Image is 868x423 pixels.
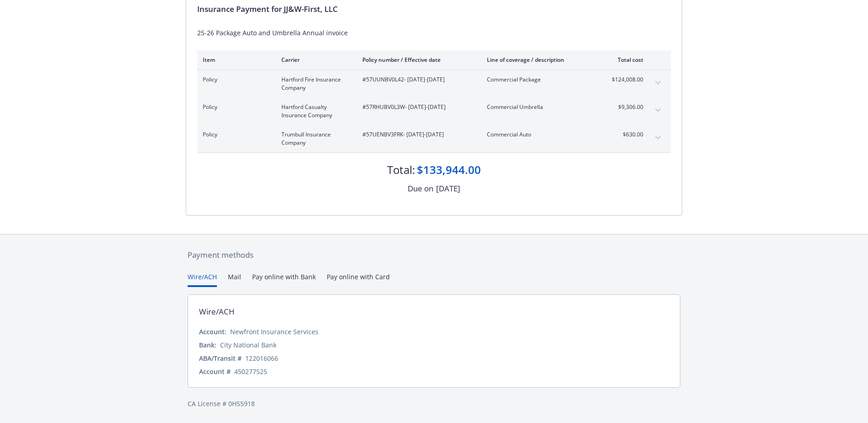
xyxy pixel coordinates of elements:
[362,76,472,84] span: #57UUNBV0L42 - [DATE]-[DATE]
[199,367,231,376] div: Account #
[408,183,433,195] div: Due on
[188,249,680,261] div: Payment methods
[203,103,267,111] span: Policy
[362,103,472,111] span: #57RHUBV0L3W - [DATE]-[DATE]
[609,56,643,64] div: Total cost
[197,125,671,152] div: PolicyTrumbull Insurance Company#57UENBV3FRK- [DATE]-[DATE]Commercial Auto$630.00expand content
[203,130,267,139] span: Policy
[487,76,594,84] span: Commercial Package
[228,272,241,287] button: Mail
[487,130,594,139] span: Commercial Auto
[199,327,226,336] div: Account:
[199,340,216,350] div: Bank:
[252,272,316,287] button: Pay online with Bank
[199,353,242,363] div: ABA/Transit #
[362,56,472,64] div: Policy number / Effective date
[609,76,643,84] span: $124,008.00
[281,103,348,119] span: Hartford Casualty Insurance Company
[197,98,671,125] div: PolicyHartford Casualty Insurance Company#57RHUBV0L3W- [DATE]-[DATE]Commercial Umbrella$9,306.00e...
[197,3,671,15] div: Insurance Payment for JJ&W-First, LLC
[203,76,267,84] span: Policy
[230,327,318,336] div: Newfront Insurance Services
[327,272,390,287] button: Pay online with Card
[651,130,665,145] button: expand content
[199,306,235,318] div: Wire/ACH
[281,130,348,147] span: Trumbull Insurance Company
[417,162,481,178] div: $133,944.00
[387,162,415,178] div: Total:
[188,272,217,287] button: Wire/ACH
[281,76,348,92] span: Hartford Fire Insurance Company
[203,56,267,64] div: Item
[651,76,665,90] button: expand content
[487,103,594,111] span: Commercial Umbrella
[245,353,278,363] div: 122016066
[281,56,348,64] div: Carrier
[651,103,665,118] button: expand content
[234,367,267,376] div: 450277525
[609,130,643,139] span: $630.00
[220,340,276,350] div: City National Bank
[609,103,643,111] span: $9,306.00
[362,130,472,139] span: #57UENBV3FRK - [DATE]-[DATE]
[188,399,680,408] div: CA License # 0H55918
[197,28,671,38] div: 25-26 Package Auto and Umbrella Annual invoice
[487,56,594,64] div: Line of coverage / description
[436,183,460,195] div: [DATE]
[197,70,671,98] div: PolicyHartford Fire Insurance Company#57UUNBV0L42- [DATE]-[DATE]Commercial Package$124,008.00expa...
